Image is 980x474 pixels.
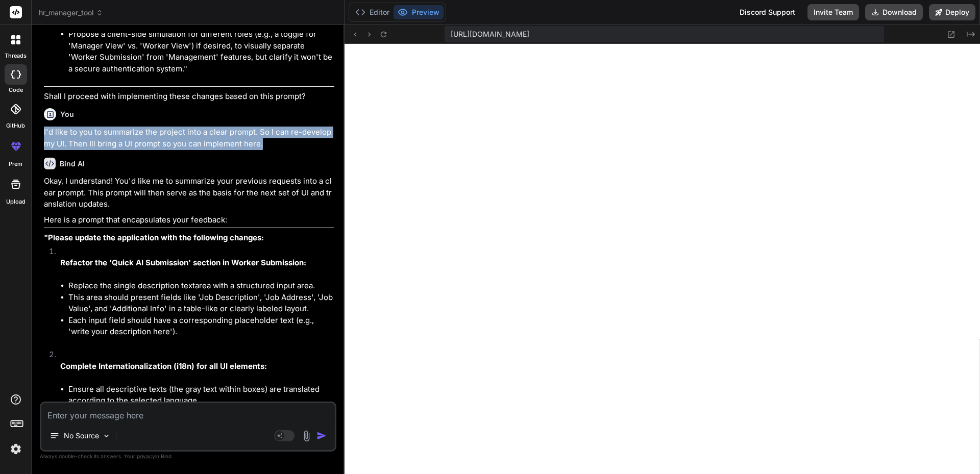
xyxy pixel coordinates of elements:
li: Replace the single description textarea with a structured input area. [68,280,334,292]
span: hr_manager_tool [39,8,103,18]
span: [URL][DOMAIN_NAME] [451,29,529,39]
li: Propose a client-side simulation for different roles (e.g., a toggle for 'Manager View' vs. 'Work... [68,29,334,74]
strong: Complete Internationalization (i18n) for all UI elements: [60,361,267,371]
p: Always double-check its answers. Your in Bind [40,452,336,461]
div: Discord Support [733,4,801,20]
p: I'd like to you to summarize the project into a clear prompt. So I can re-develop my UI. Then Ill... [44,127,334,149]
label: code [9,86,23,94]
img: icon [316,431,327,441]
span: privacy [137,453,155,459]
label: Upload [6,197,26,206]
p: Shall I proceed with implementing these changes based on this prompt? [44,91,334,103]
button: Preview [394,5,444,19]
h6: Bind AI [60,159,85,169]
p: Here is a prompt that encapsulates your feedback: [44,214,334,226]
button: Download [865,4,923,20]
li: This area should present fields like 'Job Description', 'Job Address', 'Job Value', and 'Addition... [68,292,334,315]
p: Okay, I understand! You'd like me to summarize your previous requests into a clear prompt. This p... [44,176,334,210]
button: Editor [351,5,394,19]
li: Each input field should have a corresponding placeholder text (e.g., 'write your description here'). [68,315,334,338]
li: Ensure all descriptive texts (the gray text within boxes) are translated according to the selecte... [68,384,334,407]
strong: Refactor the 'Quick AI Submission' section in Worker Submission: [60,258,306,267]
h6: You [60,109,74,119]
img: settings [7,440,24,458]
img: Pick Models [102,432,111,440]
strong: "Please update the application with the following changes: [44,233,264,242]
p: No Source [64,431,99,441]
label: threads [5,52,27,60]
label: GitHub [6,121,25,130]
button: Deploy [929,4,975,20]
label: prem [9,160,22,168]
button: Invite Team [807,4,859,20]
img: attachment [301,430,312,442]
